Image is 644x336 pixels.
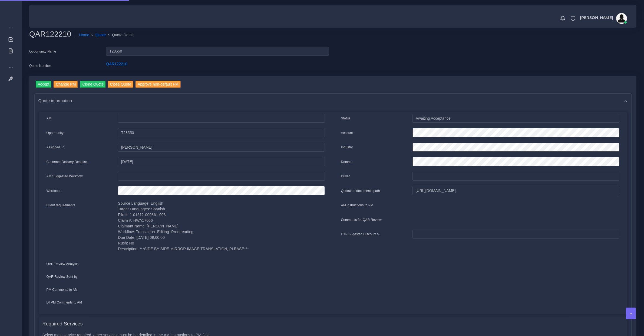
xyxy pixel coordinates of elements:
[95,32,106,38] a: Quote
[341,232,380,237] label: DTP Sugested Discount %
[47,159,88,164] label: Customer Delivery Deadline
[616,13,627,24] img: avatar
[54,81,78,88] input: Change PM
[136,81,181,88] input: Approve non-default PM
[108,81,133,88] input: Close Quote
[79,32,89,38] a: Home
[341,203,374,208] label: AM instructions to PM
[47,188,62,193] label: Wordcount
[106,62,127,66] a: QAR122210
[36,81,52,88] input: Accept
[47,145,65,150] label: Assigned To
[341,131,353,135] label: Account
[47,203,75,208] label: Client requirements
[47,131,64,135] label: Opportunity
[29,30,75,39] h2: QAR122210
[38,97,72,104] span: Quote information
[29,63,51,68] label: Quote Number
[106,32,134,38] li: Quote Detail
[341,217,382,222] label: Comments for QAR Review
[118,143,325,152] input: pm
[47,287,78,292] label: PM Comments to AM
[341,145,353,150] label: Industry
[42,321,83,327] h4: Required Services
[118,201,325,252] p: Source Language: English Target Languages: Spanish File #: 1-01512-000861-003 Claim #: HWA17066 C...
[47,300,82,305] label: DTPM Comments to AM
[341,188,380,193] label: Quotation documents path
[341,174,350,179] label: Driver
[341,159,352,164] label: Domain
[80,81,106,88] input: Clone Quote
[580,16,613,19] span: [PERSON_NAME]
[341,116,351,121] label: Status
[47,262,79,266] label: QAR Review Analysis
[47,116,51,121] label: AM
[35,94,631,107] div: Quote information
[577,13,629,24] a: [PERSON_NAME]avatar
[29,49,56,54] label: Opportunity Name
[47,274,78,279] label: QAR Review Sent by
[47,174,83,179] label: AM Suggested Workflow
